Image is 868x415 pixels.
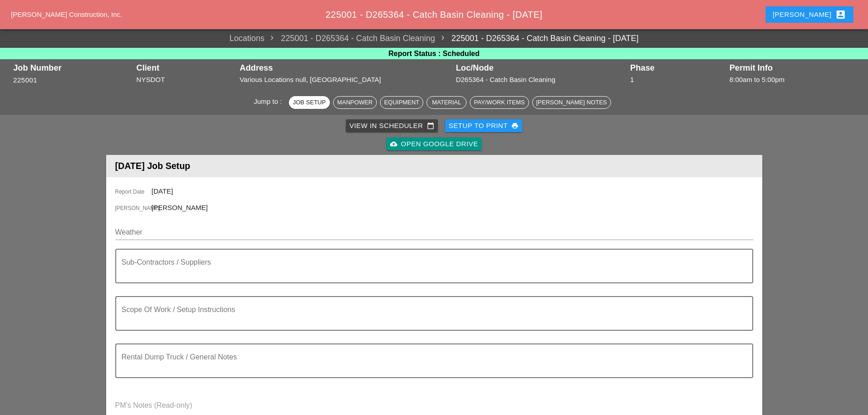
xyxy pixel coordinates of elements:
div: Material [431,98,462,107]
a: Locations [229,32,264,45]
div: Manpower [337,98,373,107]
textarea: Sub-Contractors / Suppliers [122,261,740,282]
button: Job Setup [289,96,330,109]
i: print [511,122,519,129]
span: Jump to : [254,97,286,105]
div: Address [240,63,451,72]
button: 225001 [13,75,37,86]
div: Setup to Print [449,121,519,131]
div: Permit Info [729,63,855,72]
span: [PERSON_NAME] [152,204,208,211]
a: View in Scheduler [346,119,438,132]
button: Pay/Work Items [470,96,529,109]
div: D265364 - Catch Basin Cleaning [456,75,626,85]
a: Open Google Drive [386,138,482,150]
a: 225001 - D265364 - Catch Basin Cleaning - [DATE] [435,32,639,45]
div: [PERSON_NAME] Notes [536,98,607,107]
button: Manpower [333,96,377,109]
div: Various Locations null, [GEOGRAPHIC_DATA] [240,75,451,85]
div: Open Google Drive [390,139,478,149]
i: account_box [835,9,846,20]
div: Loc/Node [456,63,626,72]
button: Setup to Print [445,119,523,132]
div: [PERSON_NAME] [773,9,846,20]
span: Report Date [115,188,152,196]
textarea: Rental Dump Truck / General Notes [122,355,740,377]
button: Equipment [380,96,423,109]
div: Phase [630,63,725,72]
div: View in Scheduler [349,121,434,131]
i: cloud_upload [390,140,397,148]
div: 8:00am to 5:00pm [729,75,855,85]
span: [DATE] [152,187,173,195]
a: [PERSON_NAME] Construction, Inc. [11,10,122,18]
div: Equipment [384,98,419,107]
div: 1 [630,75,725,85]
span: [PERSON_NAME] [115,204,152,212]
button: [PERSON_NAME] [765,6,853,23]
button: Material [426,96,467,109]
div: Job Setup [293,98,326,107]
div: Job Number [13,63,132,72]
div: Pay/Work Items [474,98,524,107]
header: [DATE] Job Setup [106,155,762,177]
i: calendar_today [427,122,434,129]
div: NYSDOT [136,75,235,85]
input: Weather [115,225,740,240]
div: Client [136,63,235,72]
button: [PERSON_NAME] Notes [532,96,611,109]
span: 225001 - D265364 - Catch Basin Cleaning - [DATE] [326,10,543,20]
span: 225001 - D265364 - Catch Basin Cleaning [264,32,435,45]
textarea: Scope Of Work / Setup Instructions [122,308,740,330]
